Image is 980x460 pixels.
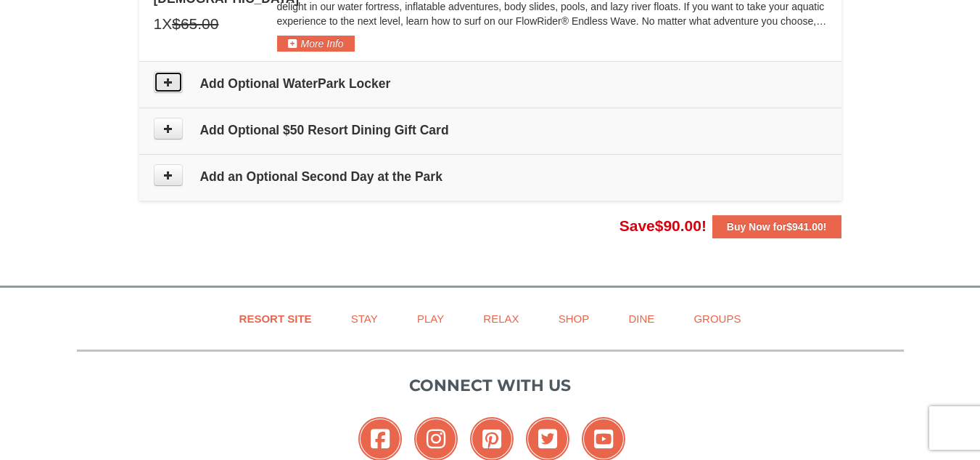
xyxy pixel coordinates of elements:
span: $65.00 [172,13,218,35]
h4: Add Optional WaterPark Locker [154,76,827,91]
a: Relax [465,302,537,335]
span: $90.00 [655,217,701,234]
h4: Add an Optional Second Day at the Park [154,169,827,184]
a: Resort Site [221,302,330,335]
a: Groups [675,302,759,335]
strong: Buy Now for ! [727,221,827,233]
a: Dine [610,302,672,335]
h4: Add Optional $50 Resort Dining Gift Card [154,123,827,137]
span: X [162,13,172,35]
button: More Info [277,36,355,52]
span: $941.00 [786,221,823,233]
span: 1 [154,13,162,35]
button: Buy Now for$941.00! [712,215,841,238]
a: Shop [540,302,608,335]
span: Save ! [619,217,707,234]
a: Play [399,302,462,335]
p: Connect with us [77,374,904,398]
a: Stay [333,302,396,335]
